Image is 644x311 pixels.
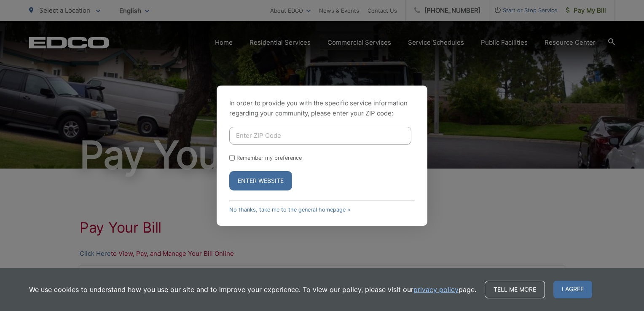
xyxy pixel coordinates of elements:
span: I agree [553,281,592,298]
button: Enter Website [229,171,292,190]
a: No thanks, take me to the general homepage > [229,206,351,213]
p: In order to provide you with the specific service information regarding your community, please en... [229,98,415,118]
a: privacy policy [413,284,459,295]
a: Tell me more [485,281,545,298]
input: Enter ZIP Code [229,127,411,145]
p: We use cookies to understand how you use our site and to improve your experience. To view our pol... [29,284,476,295]
label: Remember my preference [236,155,302,161]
